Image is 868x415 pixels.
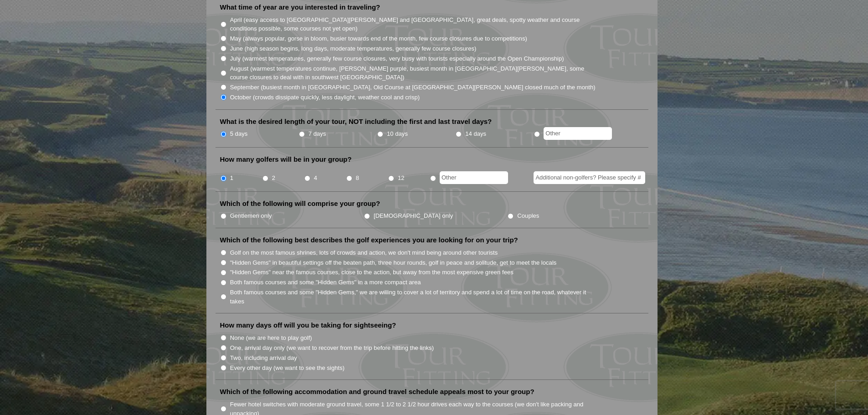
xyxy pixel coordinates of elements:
label: June (high season begins, long days, moderate temperatures, generally few course closures) [230,44,477,53]
label: May (always popular, gorse in bloom, busier towards end of the month, few course closures due to ... [230,34,527,43]
label: April (easy access to [GEOGRAPHIC_DATA][PERSON_NAME] and [GEOGRAPHIC_DATA], great deals, spotty w... [230,15,596,33]
label: Both famous courses and some "Hidden Gems" in a more compact area [230,278,421,287]
label: Two, including arrival day [230,354,297,363]
label: 1 [230,174,233,183]
label: Both famous courses and some "Hidden Gems," we are willing to cover a lot of territory and spend ... [230,288,596,306]
label: How many days off will you be taking for sightseeing? [220,321,396,330]
label: Every other day (we want to see the sights) [230,364,344,373]
label: None (we are here to play golf) [230,333,312,343]
input: Additional non-golfers? Please specify # [534,171,645,184]
label: "Hidden Gems" near the famous courses, close to the action, but away from the most expensive gree... [230,268,514,277]
input: Other [544,127,612,140]
label: One, arrival day only (we want to recover from the trip before hitting the links) [230,343,434,353]
label: Couples [517,211,539,220]
label: 4 [314,174,317,183]
label: 8 [356,174,359,183]
input: Other [440,171,508,184]
label: August (warmest temperatures continue, [PERSON_NAME] purple, busiest month in [GEOGRAPHIC_DATA][P... [230,64,596,82]
label: 10 days [387,129,408,138]
label: How many golfers will be in your group? [220,155,352,164]
label: 5 days [230,129,248,138]
label: Which of the following accommodation and ground travel schedule appeals most to your group? [220,387,534,396]
label: Which of the following will comprise your group? [220,199,380,208]
label: 7 days [308,129,326,138]
label: 2 [272,174,275,183]
label: What is the desired length of your tour, NOT including the first and last travel days? [220,117,492,126]
label: 14 days [465,129,486,138]
label: 12 [398,174,405,183]
label: July (warmest temperatures, generally few course closures, very busy with tourists especially aro... [230,54,564,63]
label: [DEMOGRAPHIC_DATA] only [374,211,453,220]
label: Gentlemen only [230,211,272,220]
label: What time of year are you interested in traveling? [220,3,380,12]
label: "Hidden Gems" in beautiful settings off the beaten path, three hour rounds, golf in peace and sol... [230,258,557,267]
label: October (crowds dissipate quickly, less daylight, weather cool and crisp) [230,93,420,102]
label: Which of the following best describes the golf experiences you are looking for on your trip? [220,236,518,245]
label: Golf on the most famous shrines, lots of crowds and action, we don't mind being around other tour... [230,248,498,257]
label: September (busiest month in [GEOGRAPHIC_DATA], Old Course at [GEOGRAPHIC_DATA][PERSON_NAME] close... [230,83,596,92]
